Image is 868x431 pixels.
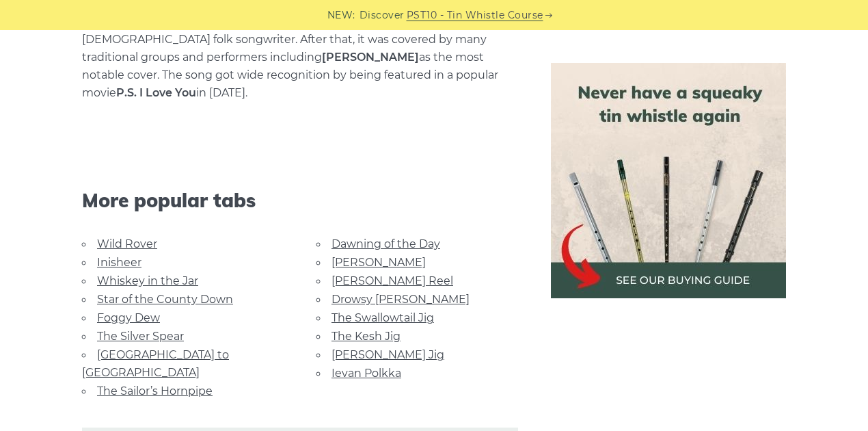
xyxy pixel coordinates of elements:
[97,384,213,397] a: The Sailor’s Hornpipe
[360,8,405,23] span: Discover
[331,330,401,343] a: The Kesh Jig
[82,348,229,379] a: [GEOGRAPHIC_DATA] to [GEOGRAPHIC_DATA]
[97,311,160,324] a: Foggy Dew
[97,293,233,306] a: Star of the County Down
[331,311,434,324] a: The Swallowtail Jig
[331,367,401,380] a: Ievan Polkka
[116,86,196,99] strong: P.S. I Love You
[551,63,786,298] img: tin whistle buying guide
[97,256,141,269] a: Inisheer
[97,237,157,250] a: Wild Rover
[331,274,453,287] a: [PERSON_NAME] Reel
[97,274,198,287] a: Whiskey in the Jar
[322,51,419,64] strong: [PERSON_NAME]
[97,330,184,343] a: The Silver Spear
[82,13,518,102] p: is a song written in [DATE]. by , an [DEMOGRAPHIC_DATA] folk songwriter. After that, it was cover...
[331,256,426,269] a: [PERSON_NAME]
[407,8,543,23] a: PST10 - Tin Whistle Course
[331,237,440,250] a: Dawning of the Day
[331,348,444,361] a: [PERSON_NAME] Jig
[327,8,355,23] span: NEW:
[82,189,518,212] span: More popular tabs
[331,293,470,306] a: Drowsy [PERSON_NAME]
